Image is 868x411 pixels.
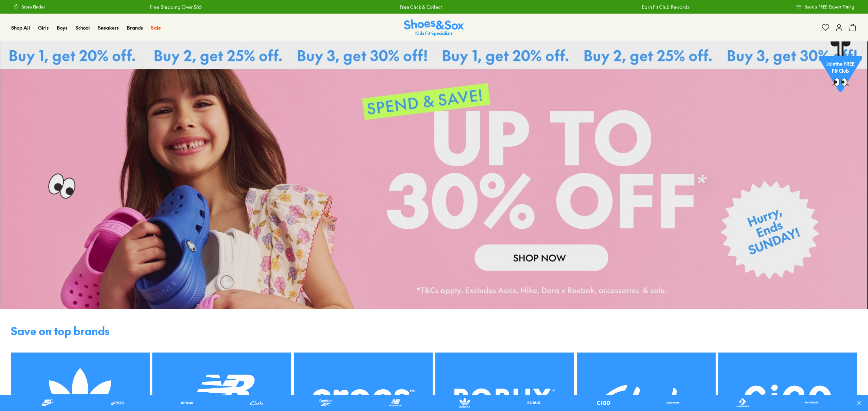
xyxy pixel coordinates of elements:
a: Boys [57,24,67,31]
a: Shop All [11,24,30,31]
a: Shoes & Sox [404,19,464,36]
a: Free Click & Collect [400,3,442,11]
span: Store Finder [22,4,45,10]
a: Brands [127,24,143,31]
img: SNS_Logo_Responsive.svg [404,19,464,36]
a: Jointhe FREE Fit Club [819,41,862,96]
span: Book a FREE Expert Fitting [804,4,854,10]
a: Book a FREE Expert Fitting [796,1,854,13]
a: Girls [38,24,49,31]
a: Free Shipping Over $85 [150,3,202,11]
a: School [76,24,90,31]
a: Sneakers [98,24,119,31]
span: Join [826,60,835,67]
a: Earn Fit Club Rewards [642,3,689,11]
p: the FREE Fit Club [819,55,862,80]
a: Sale [151,24,161,31]
a: Store Finder [14,1,45,13]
